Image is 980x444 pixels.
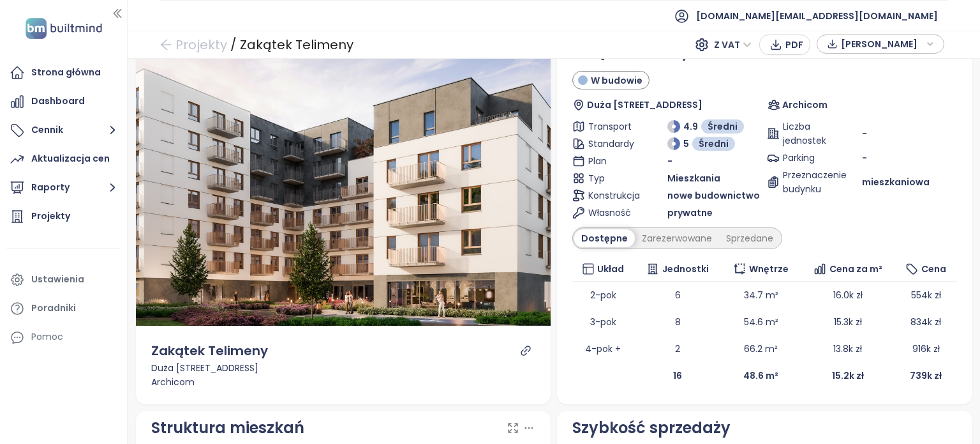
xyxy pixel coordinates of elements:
div: / [230,33,237,56]
span: nowe budownictwo [667,188,760,203]
a: arrow-left Projekty [160,33,227,56]
span: 4.9 [683,119,698,134]
b: 48.6 m² [743,369,778,382]
span: Średni [699,137,729,151]
div: Szybkość sprzedaży [572,416,731,440]
span: 16.0k zł [833,289,863,302]
span: PDF [785,38,803,52]
span: - [667,154,672,168]
span: Zakątek Telimeny [572,44,689,62]
span: Układ [597,262,624,276]
span: Standardy [588,137,635,151]
div: Projekty [31,208,70,224]
div: Aktualizacja cen [31,151,110,167]
span: - [862,151,867,164]
span: Archicom [782,98,828,112]
span: Cena [921,262,946,276]
td: 3-pok [572,309,634,335]
a: Poradniki [6,296,121,321]
span: Konstrukcja [588,188,635,203]
div: Struktura mieszkań [151,416,304,440]
span: 554k zł [911,289,941,302]
span: Z VAT [714,35,752,54]
span: Duża [STREET_ADDRESS] [587,98,702,112]
button: Raporty [6,175,121,201]
a: Strona główna [6,60,121,86]
span: 916k zł [912,342,940,355]
button: Cennik [6,118,121,143]
span: prywatne [667,206,713,220]
div: Pomoc [31,329,63,345]
span: Cena za m² [829,262,882,276]
span: W budowie [591,73,642,88]
td: 8 [634,309,722,335]
div: Dashboard [31,93,85,109]
b: 15.2k zł [832,369,864,382]
span: Jednostki [662,262,709,276]
div: Poradniki [31,300,76,316]
a: link [520,345,531,356]
div: Pomoc [6,325,121,350]
span: 834k zł [910,316,941,328]
div: Strona główna [31,65,101,80]
td: 2-pok [572,282,634,309]
button: PDF [759,34,810,55]
img: logo [22,15,106,42]
span: [PERSON_NAME] [841,34,923,54]
span: Plan [588,154,635,168]
span: mieszkaniowa [862,175,930,189]
span: Liczba jednostek [783,119,830,148]
div: Archicom [151,375,536,389]
td: 54.6 m² [722,309,801,335]
b: 739k zł [910,369,942,382]
div: Duża [STREET_ADDRESS] [151,361,536,375]
span: Transport [588,119,635,134]
a: Aktualizacja cen [6,146,121,172]
span: Wnętrze [749,262,789,276]
span: 15.3k zł [834,316,862,328]
td: 66.2 m² [722,335,801,362]
span: Typ [588,171,635,185]
span: Przeznaczenie budynku [783,168,830,196]
span: - [862,126,867,141]
span: Mieszkania [667,171,720,185]
td: 4-pok + [572,335,634,362]
a: Ustawienia [6,267,121,293]
td: 2 [634,335,722,362]
span: [DOMAIN_NAME][EMAIL_ADDRESS][DOMAIN_NAME] [696,1,938,31]
span: Parking [783,151,830,165]
td: 6 [634,282,722,309]
span: Średni [708,119,738,134]
span: Własność [588,206,635,220]
span: arrow-left [160,38,172,51]
span: 13.8k zł [833,342,862,355]
div: Zakątek Telimeny [240,33,353,56]
a: Projekty [6,204,121,229]
div: Zakątek Telimeny [151,341,268,361]
div: button [824,34,937,54]
div: Zarezerwowane [635,229,719,247]
div: Dostępne [574,229,635,247]
td: 34.7 m² [722,282,801,309]
a: Dashboard [6,89,121,114]
div: Sprzedane [719,229,780,247]
div: Ustawienia [31,272,84,287]
b: 16 [673,369,682,382]
span: 5 [683,137,689,151]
